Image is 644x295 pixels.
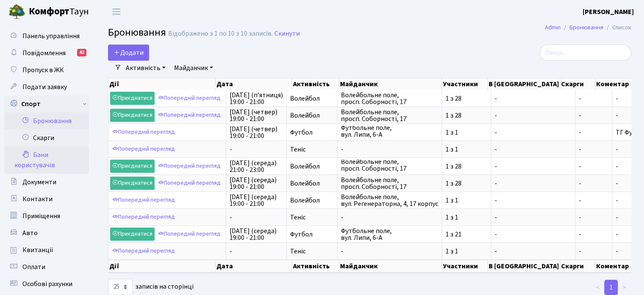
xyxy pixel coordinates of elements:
[274,30,300,38] a: Скинути
[341,194,438,207] span: Волейбольне поле, вул. Регенераторна, 4, 17 корпус
[579,248,608,255] span: -
[229,194,283,207] span: [DATE] (середа) 19:00 - 21:00
[560,78,595,90] th: Скарги
[442,260,488,273] th: Участники
[445,112,487,119] span: 1 з 28
[22,262,45,272] span: Оплати
[4,79,89,96] a: Подати заявку
[579,197,608,204] span: -
[229,146,283,153] span: -
[4,45,89,62] a: Повідомлення42
[341,214,438,221] span: -
[110,194,177,207] a: Попередній перегляд
[22,82,67,92] span: Подати заявку
[616,94,618,103] span: -
[229,92,283,105] span: [DATE] (п’ятниця) 19:00 - 21:00
[445,197,487,204] span: 1 з 1
[4,191,89,208] a: Контакти
[495,112,572,119] span: -
[290,231,334,238] span: Футбол
[341,248,438,255] span: -
[341,92,438,105] span: Волейбольне поле, просп. Соборності, 17
[445,146,487,153] span: 1 з 1
[110,92,155,105] a: Приєднатися
[4,208,89,225] a: Приміщення
[216,78,292,90] th: Дата
[22,194,53,204] span: Контакти
[569,23,603,32] a: Бронювання
[29,5,69,18] b: Комфорт
[488,260,560,273] th: В [GEOGRAPHIC_DATA]
[339,78,442,90] th: Майданчик
[290,146,334,153] span: Теніс
[156,160,223,173] a: Попередній перегляд
[22,65,64,75] span: Пропуск в ЖК
[108,279,133,295] select: записів на сторінці
[616,213,618,222] span: -
[156,109,223,122] a: Попередній перегляд
[4,129,89,146] a: Скарги
[22,31,80,41] span: Панель управління
[341,146,438,153] span: -
[579,146,608,153] span: -
[445,214,487,221] span: 1 з 1
[495,129,572,136] span: -
[616,162,618,171] span: -
[156,228,223,241] a: Попередній перегляд
[495,180,572,187] span: -
[488,78,560,90] th: В [GEOGRAPHIC_DATA]
[4,242,89,258] a: Квитанції
[445,129,487,136] span: 1 з 1
[110,109,155,122] a: Приєднатися
[229,177,283,190] span: [DATE] (середа) 19:00 - 21:00
[579,95,608,102] span: -
[4,146,89,174] a: Бани користувачів
[77,49,86,56] div: 42
[290,95,334,102] span: Волейбол
[8,3,25,20] img: logo.png
[595,78,641,90] th: Коментар
[495,214,572,221] span: -
[292,78,339,90] th: Активність
[445,95,487,102] span: 1 з 28
[442,78,488,90] th: Участники
[579,231,608,238] span: -
[110,143,177,156] a: Попередній перегляд
[495,146,572,153] span: -
[22,211,60,221] span: Приміщення
[616,230,618,239] span: -
[229,228,283,241] span: [DATE] (середа) 19:00 - 21:00
[616,179,618,188] span: -
[29,5,89,19] span: Таун
[22,245,53,255] span: Квитанції
[216,260,292,273] th: Дата
[290,214,334,221] span: Теніс
[108,25,166,40] span: Бронювання
[445,180,487,187] span: 1 з 28
[156,92,223,105] a: Попередній перегляд
[445,163,487,170] span: 1 з 28
[156,177,223,190] a: Попередній перегляд
[339,260,442,273] th: Майданчик
[108,78,216,90] th: Дії
[4,62,89,79] a: Пропуск в ЖК
[341,126,438,139] span: Футбольне поле, вул. Липи, 6-А
[341,109,438,122] span: Волейбольне поле, просп. Соборності, 17
[579,214,608,221] span: -
[108,260,216,273] th: Дії
[616,111,618,120] span: -
[290,248,334,255] span: Теніс
[616,145,618,154] span: -
[229,214,283,221] span: -
[106,5,127,19] button: Переключити навігацію
[579,180,608,187] span: -
[108,279,193,295] label: записів на сторінці
[579,112,608,119] span: -
[22,48,66,58] span: Повідомлення
[290,129,334,136] span: Футбол
[341,160,438,173] span: Волейбольне поле, просп. Соборності, 17
[171,61,216,75] a: Майданчик
[4,112,89,129] a: Бронювання
[4,225,89,242] a: Авто
[108,45,149,61] button: Додати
